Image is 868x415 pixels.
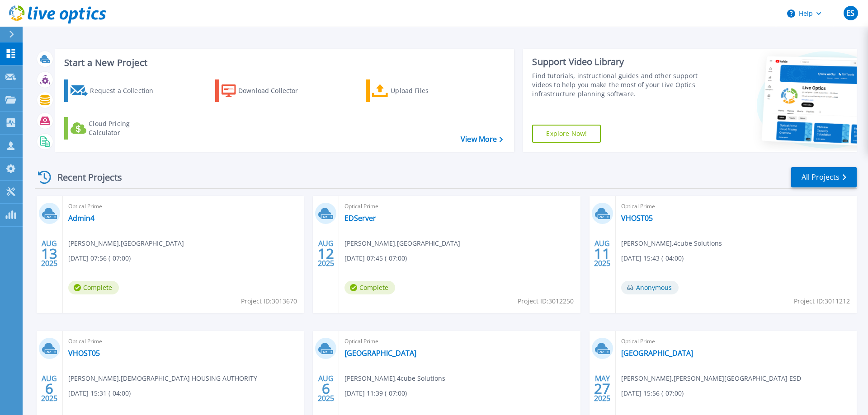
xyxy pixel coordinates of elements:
[45,385,53,392] span: 6
[594,385,610,392] span: 27
[89,119,161,137] div: Cloud Pricing Calculator
[90,82,162,100] div: Request a Collection
[621,281,679,294] span: Anonymous
[41,250,57,257] span: 13
[317,237,335,270] div: AUG 2025
[621,349,693,358] a: [GEOGRAPHIC_DATA]
[344,349,416,358] a: [GEOGRAPHIC_DATA]
[344,281,395,294] span: Complete
[68,373,257,383] span: [PERSON_NAME] , [DEMOGRAPHIC_DATA] HOUSING AUTHORITY
[344,201,575,211] span: Optical Prime
[594,237,611,270] div: AUG 2025
[344,388,407,398] span: [DATE] 11:39 (-07:00)
[35,166,134,188] div: Recent Projects
[391,82,463,100] div: Upload Files
[344,336,575,346] span: Optical Prime
[461,135,503,144] a: View More
[68,253,131,263] span: [DATE] 07:56 (-07:00)
[621,253,684,263] span: [DATE] 15:43 (-04:00)
[344,214,376,223] a: EDServer
[215,79,316,102] a: Download Collector
[68,349,100,358] a: VHOST05
[791,167,857,187] a: All Projects
[518,296,574,306] span: Project ID: 3012250
[594,250,610,257] span: 11
[532,56,702,68] div: Support Video Library
[41,237,58,270] div: AUG 2025
[41,372,58,405] div: AUG 2025
[344,238,460,248] span: [PERSON_NAME] , [GEOGRAPHIC_DATA]
[794,296,850,306] span: Project ID: 3011212
[241,296,297,306] span: Project ID: 3013670
[64,117,165,140] a: Cloud Pricing Calculator
[532,71,702,98] div: Find tutorials, instructional guides and other support videos to help you make the most of your L...
[621,214,653,223] a: VHOST05
[344,253,407,263] span: [DATE] 07:45 (-07:00)
[238,82,311,100] div: Download Collector
[318,250,334,257] span: 12
[344,373,445,383] span: [PERSON_NAME] , 4cube Solutions
[68,214,94,223] a: Admin4
[621,336,851,346] span: Optical Prime
[621,373,801,383] span: [PERSON_NAME] , [PERSON_NAME][GEOGRAPHIC_DATA] ESD
[322,385,330,392] span: 6
[68,336,298,346] span: Optical Prime
[621,201,851,211] span: Optical Prime
[68,388,131,398] span: [DATE] 15:31 (-04:00)
[594,372,611,405] div: MAY 2025
[68,201,298,211] span: Optical Prime
[68,281,119,294] span: Complete
[532,125,601,143] a: Explore Now!
[846,9,854,17] span: ES
[68,238,184,248] span: [PERSON_NAME] , [GEOGRAPHIC_DATA]
[366,79,467,102] a: Upload Files
[317,372,335,405] div: AUG 2025
[621,238,722,248] span: [PERSON_NAME] , 4cube Solutions
[64,79,165,102] a: Request a Collection
[64,58,503,68] h3: Start a New Project
[621,388,684,398] span: [DATE] 15:56 (-07:00)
